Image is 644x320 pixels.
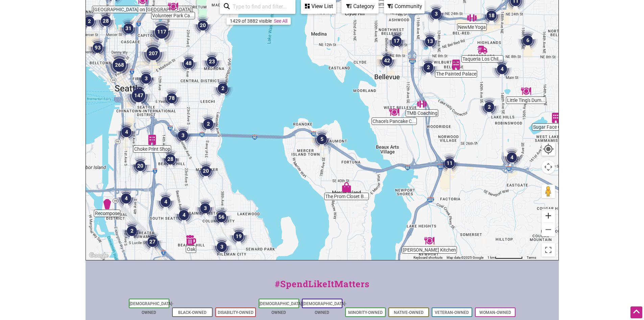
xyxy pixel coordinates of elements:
div: 18 [481,5,502,26]
div: 4 [174,205,194,225]
div: 4 [116,188,136,209]
div: Terry's Kitchen [424,236,434,246]
a: See All [274,18,287,24]
div: 2 [198,114,218,134]
div: 11 [439,153,460,173]
a: [DEMOGRAPHIC_DATA]-Owned [259,301,303,315]
div: #SpendLikeItMatters [86,277,559,297]
div: Recompose [102,199,112,209]
div: 4 [492,59,512,79]
button: Map Scale: 1 km per 78 pixels [485,255,525,260]
div: 117 [148,18,175,45]
div: Oak [186,235,196,245]
div: Chace's Pancake Corral [389,107,399,117]
button: Zoom in [542,209,555,222]
span: Map data ©2025 Google [447,256,483,259]
div: Choke Print Shop [147,135,157,145]
div: 2 [122,221,142,241]
a: Woman-Owned [479,310,511,315]
div: Taqueria Los Chilangos [477,45,487,55]
div: 2 [79,11,99,31]
div: 20 [196,161,216,181]
div: 147 [125,82,152,109]
button: Toggle fullscreen view [541,243,555,257]
div: 4 [502,147,522,168]
button: Your Location [542,142,555,156]
div: 48 [178,53,199,73]
div: Scroll Back to Top [630,306,642,318]
span: 1 km [487,256,495,259]
div: The Painted Palace [451,60,461,70]
div: 56 [211,207,232,227]
div: 13 [420,31,440,51]
div: 20 [130,156,150,176]
div: 31 [118,18,139,39]
div: Little Ting's Dumplings [521,86,531,96]
img: Google [88,251,110,260]
div: 93 [88,38,108,58]
div: 28 [160,149,181,169]
a: Open this area in Google Maps (opens a new window) [88,251,110,260]
div: TMB Coaching [417,99,427,109]
div: 6 [518,30,538,50]
div: The Prom Closet Boutique Consignment [341,182,352,192]
div: Volunteer Park Cafe & Marketplace [168,1,178,12]
div: 3 [426,4,446,24]
div: 2 [479,97,499,117]
div: 4 [116,122,137,142]
div: 19 [229,226,249,247]
div: 23 [202,51,222,72]
a: Disability-Owned [218,310,254,315]
div: 268 [106,51,133,79]
div: 78 [162,88,182,108]
div: NewMe Yoga [467,13,477,23]
a: Veteran-Owned [435,310,469,315]
button: Drag Pegman onto the map to open Street View [542,185,555,198]
div: 3 [212,237,232,257]
button: Keyboard shortcuts [413,255,443,260]
div: 207 [140,40,167,67]
div: 3 [136,68,156,89]
div: 4 [156,192,176,212]
div: 20 [193,15,213,36]
div: 2 [418,57,438,78]
a: [DEMOGRAPHIC_DATA]-Owned [303,301,347,315]
div: Sugar Face Grooming [551,113,561,123]
div: 28 [96,11,116,31]
div: 27 [142,232,163,252]
div: 42 [377,50,397,71]
div: 2 [213,78,233,99]
a: Black-Owned [178,310,207,315]
a: Terms (opens in new tab) [527,256,536,259]
button: Zoom out [542,223,555,236]
a: [DEMOGRAPHIC_DATA]-Owned [129,301,173,315]
button: Map camera controls [542,160,555,174]
a: Minority-Owned [348,310,383,315]
a: Native-Owned [394,310,424,315]
div: 1429 of 3882 visible [230,18,272,24]
div: 17 [386,31,407,51]
div: 3 [195,198,215,218]
div: 3 [173,125,193,146]
div: 5 [312,129,332,149]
